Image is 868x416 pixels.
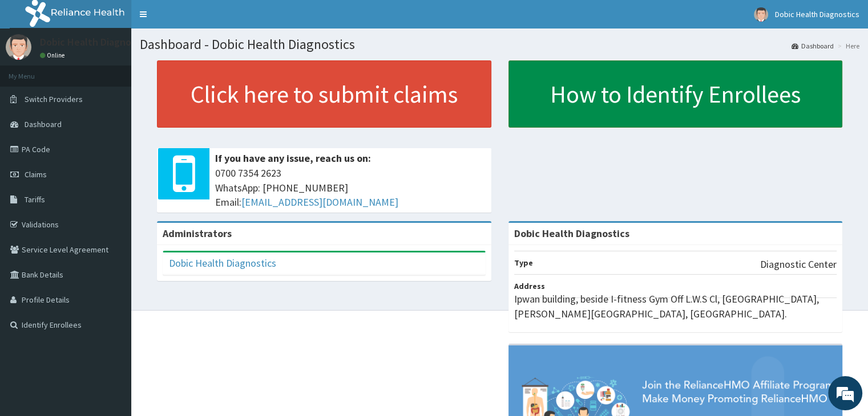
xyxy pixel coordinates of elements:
b: Administrators [163,227,232,240]
a: How to Identify Enrollees [508,60,843,128]
span: Dobic Health Diagnostics [775,9,859,19]
p: Ipwan building, beside I-fitness Gym Off L.W.S Cl, [GEOGRAPHIC_DATA], [PERSON_NAME][GEOGRAPHIC_DA... [514,292,837,321]
span: Tariffs [25,194,45,205]
a: [EMAIL_ADDRESS][DOMAIN_NAME] [241,195,398,209]
span: 0700 7354 2623 WhatsApp: [PHONE_NUMBER] Email: [215,166,486,210]
span: Switch Providers [25,94,83,104]
p: Dobic Health Diagnostics [40,37,152,47]
p: Diagnostic Center [760,257,837,272]
b: Type [514,258,533,268]
li: Here [835,41,859,51]
b: Address [514,281,545,291]
span: Dashboard [25,119,62,129]
a: Dashboard [792,41,834,51]
strong: Dobic Health Diagnostics [514,227,629,240]
img: User Image [754,7,768,22]
span: Claims [25,169,47,180]
a: Click here to submit claims [157,60,491,128]
a: Online [40,51,67,59]
h1: Dashboard - Dobic Health Diagnostics [140,37,859,52]
a: Dobic Health Diagnostics [169,256,276,270]
b: If you have any issue, reach us on: [215,152,371,165]
img: User Image [6,34,31,60]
